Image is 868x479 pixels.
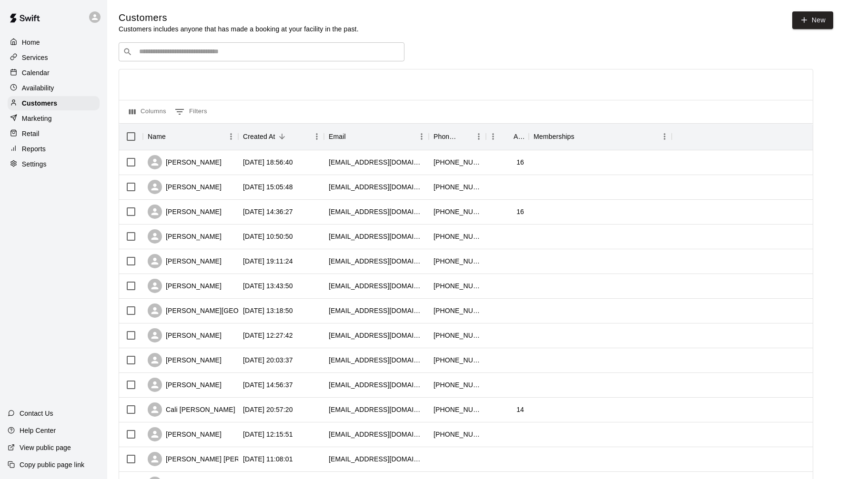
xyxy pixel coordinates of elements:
p: Help Center [20,426,56,435]
button: Sort [275,130,289,143]
p: Customers includes anyone that has made a booking at your facility in the past. [119,24,359,34]
button: Sort [166,130,179,143]
div: [PERSON_NAME] [PERSON_NAME] [148,452,279,466]
a: Calendar [8,66,100,80]
div: Name [143,123,238,150]
div: 2025-07-08 14:56:37 [243,380,293,390]
div: +14016237734 [434,331,481,340]
a: Availability [8,81,100,95]
div: jeffkendra@hotmail.com [329,454,424,464]
p: Copy public page link [20,460,84,469]
a: New [792,11,833,29]
div: [PERSON_NAME] [148,180,222,194]
div: 2025-07-30 10:50:50 [243,232,293,241]
div: +14013047313 [434,157,481,167]
div: +14012262730 [434,306,481,315]
a: Settings [8,157,100,171]
div: Age [514,123,524,150]
p: Home [22,38,40,47]
div: Created At [238,123,324,150]
div: curve11x@yahoo.com [329,430,424,439]
div: Marketing [8,111,100,126]
div: +14017417809 [434,355,481,365]
p: Services [22,53,48,62]
div: whcrokeriv@gmail.com [329,281,424,291]
p: View public page [20,443,71,452]
button: Show filters [172,104,210,119]
div: 2025-07-14 12:27:42 [243,331,293,340]
div: 14 [516,405,524,414]
div: [PERSON_NAME] [148,328,222,342]
button: Sort [346,130,359,143]
h5: Customers [119,11,359,24]
div: +18609615085 [434,207,481,216]
button: Menu [486,129,500,144]
div: +14015787876 [434,405,481,414]
div: [PERSON_NAME] [148,205,222,219]
div: 2025-08-13 18:56:40 [243,157,293,167]
div: Email [324,123,429,150]
div: cla122710@gmail.com [329,405,424,414]
button: Sort [575,130,588,143]
div: cmarena12@gmail.com [329,306,424,315]
div: +14013919679 [434,281,481,291]
div: Age [486,123,529,150]
div: jagtox@gmail.com [329,207,424,216]
div: 2025-07-10 20:03:37 [243,355,293,365]
div: 2025-07-20 13:43:50 [243,281,293,291]
div: Search customers by name or email [119,42,404,61]
div: 2025-06-30 20:57:20 [243,405,293,414]
button: Menu [414,129,429,144]
a: Customers [8,96,100,110]
div: laynemaaz@gmail.com [329,331,424,340]
div: +14016412501 [434,380,481,390]
p: Calendar [22,68,50,78]
div: [PERSON_NAME] [148,229,222,244]
a: Retail [8,127,100,141]
div: Memberships [529,123,672,150]
div: [PERSON_NAME] [148,279,222,293]
div: 2025-06-23 11:08:01 [243,454,293,464]
div: pelchat4169@aol.com [329,232,424,241]
div: jenniferecooney@gmail.com [329,256,424,266]
div: Name [148,123,166,150]
div: [PERSON_NAME][GEOGRAPHIC_DATA] [148,303,292,318]
button: Select columns [127,104,169,119]
div: 2025-08-03 14:36:27 [243,207,293,216]
button: Sort [458,130,472,143]
a: Home [8,35,100,49]
div: 2025-07-29 19:11:24 [243,256,293,266]
p: Reports [22,144,46,154]
p: Marketing [22,114,52,123]
div: Phone Number [429,123,486,150]
div: Email [329,123,346,150]
div: 2025-07-16 13:18:50 [243,306,293,315]
div: Cali [PERSON_NAME] [148,402,235,417]
div: +14018713104 [434,232,481,241]
div: amysimoes2004@gmail.com [329,380,424,390]
div: 16 [516,157,524,167]
button: Menu [310,129,324,144]
div: +14012696957 [434,182,481,192]
a: Services [8,50,100,65]
div: Created At [243,123,275,150]
div: Memberships [534,123,575,150]
a: Reports [8,142,100,156]
button: Menu [657,129,672,144]
div: Phone Number [434,123,458,150]
p: Settings [22,159,47,169]
div: ellie.bamford@yahoo.com [329,157,424,167]
div: [PERSON_NAME] [148,155,222,169]
div: levmaurice@gmail.com [329,355,424,365]
div: +15086889419 [434,256,481,266]
div: [PERSON_NAME] [148,378,222,392]
p: Retail [22,129,40,138]
p: Customers [22,98,57,108]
